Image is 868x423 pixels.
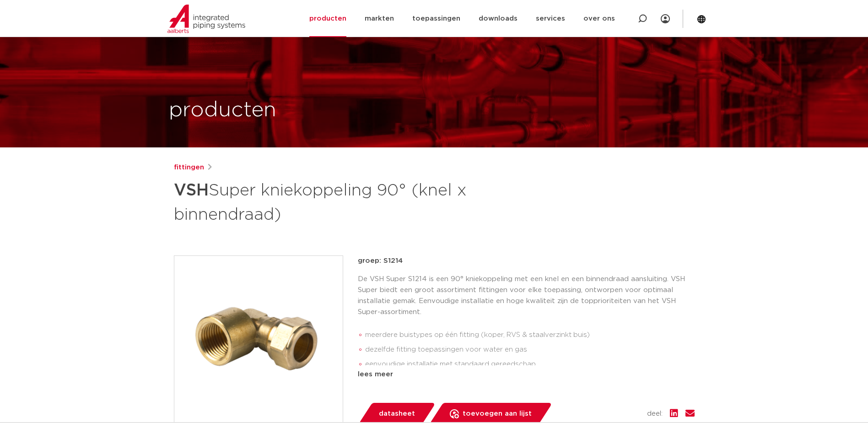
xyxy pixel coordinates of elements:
span: deel: [647,408,663,419]
a: fittingen [174,162,204,173]
li: eenvoudige installatie met standaard gereedschap [365,357,695,372]
p: De VSH Super S1214 is een 90° kniekoppeling met een knel en een binnendraad aansluiting. VSH Supe... [358,274,695,318]
li: dezelfde fitting toepassingen voor water en gas [365,342,695,357]
p: groep: S1214 [358,255,695,266]
span: datasheet [379,407,415,421]
h1: Super kniekoppeling 90° (knel x binnendraad) [174,177,518,226]
h1: producten [169,96,276,125]
strong: VSH [174,182,209,199]
div: lees meer [358,369,695,380]
li: meerdere buistypes op één fitting (koper, RVS & staalverzinkt buis) [365,328,695,342]
span: toevoegen aan lijst [463,407,532,421]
